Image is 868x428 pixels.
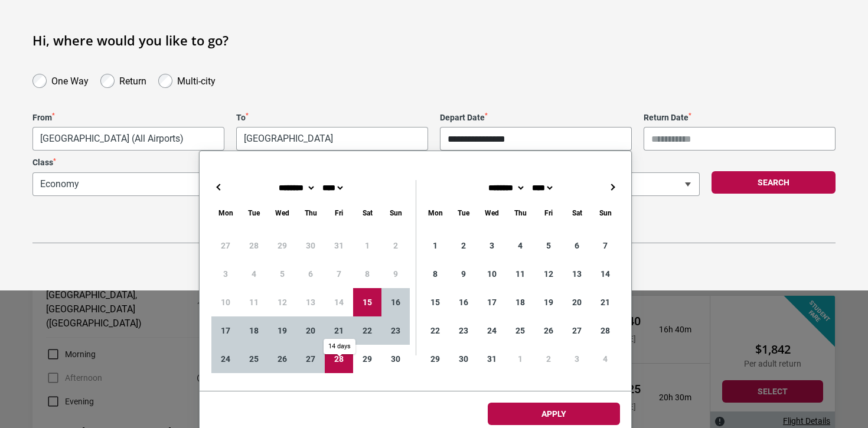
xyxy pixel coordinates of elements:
span: Melbourne (All Airports) [32,127,224,151]
div: Saturday [353,206,381,220]
div: 25 [240,345,268,373]
div: 18 [240,316,268,345]
div: Sunday [591,206,619,220]
div: 2 [534,345,563,373]
div: 1 [506,345,534,373]
div: Monday [211,206,240,220]
div: 22 [353,316,381,345]
label: One Way [51,73,89,87]
div: 3 [563,345,591,373]
div: Friday [534,206,563,220]
label: Return Date [644,113,836,123]
div: Thursday [296,206,325,220]
h1: Hi, where would you like to go? [32,32,836,48]
div: 29 [421,345,449,373]
div: 18 [506,288,534,316]
div: 23 [381,316,410,345]
div: 4 [506,231,534,260]
button: ← [211,180,226,194]
div: 21 [325,316,353,345]
div: 20 [296,316,325,345]
div: Friday [325,206,353,220]
div: 16 [449,288,478,316]
div: 2 [449,231,478,260]
div: 20 [563,288,591,316]
div: 17 [211,316,240,345]
div: 29 [353,345,381,373]
label: Multi-city [177,73,216,87]
div: 25 [506,316,534,345]
div: 19 [534,288,563,316]
div: Thursday [506,206,534,220]
div: 30 [381,345,410,373]
div: 26 [534,316,563,345]
label: Return [119,73,146,87]
label: From [32,113,224,123]
div: Monday [421,206,449,220]
div: 12 [534,260,563,288]
div: 5 [534,231,563,260]
div: 11 [506,260,534,288]
button: → [605,180,619,194]
div: Wednesday [478,206,506,220]
div: 3 [478,231,506,260]
div: 24 [211,345,240,373]
label: Class [32,158,360,168]
span: Economy [32,172,360,196]
div: 4 [591,345,619,373]
div: 30 [449,345,478,373]
div: Tuesday [449,206,478,220]
div: Saturday [563,206,591,220]
div: 27 [563,316,591,345]
span: Haneda Airport [237,128,428,150]
div: 28 [325,345,353,373]
div: Tuesday [240,206,268,220]
div: 1 [421,231,449,260]
div: 6 [563,231,591,260]
button: Apply [488,403,620,425]
div: 7 [591,231,619,260]
div: 15 [421,288,449,316]
div: 9 [449,260,478,288]
div: 8 [421,260,449,288]
button: Search [712,171,836,194]
div: 19 [268,316,296,345]
div: 28 [591,316,619,345]
div: 14 [591,260,619,288]
div: 24 [478,316,506,345]
span: Economy [33,173,360,195]
span: Melbourne (All Airports) [33,128,224,150]
label: Depart Date [440,113,632,123]
div: 23 [449,316,478,345]
div: 22 [421,316,449,345]
div: Sunday [381,206,410,220]
label: To [236,113,428,123]
div: 10 [478,260,506,288]
div: 16 [381,288,410,316]
div: 31 [478,345,506,373]
div: 27 [296,345,325,373]
span: Haneda Airport [236,127,428,151]
div: 26 [268,345,296,373]
div: 15 [353,288,381,316]
div: 17 [478,288,506,316]
div: 21 [591,288,619,316]
div: Wednesday [268,206,296,220]
div: 13 [563,260,591,288]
